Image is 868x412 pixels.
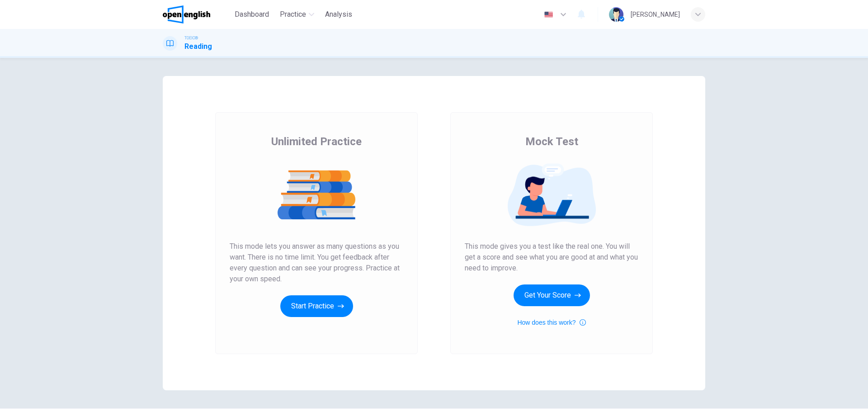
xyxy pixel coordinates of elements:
img: Profile picture [609,7,623,22]
h1: Reading [184,41,212,52]
img: en [543,11,554,18]
div: [PERSON_NAME] [631,9,680,20]
span: Mock Test [525,134,578,149]
button: Get Your Score [514,284,590,306]
span: Dashboard [235,9,269,20]
span: This mode lets you answer as many questions as you want. There is no time limit. You get feedback... [230,241,403,284]
button: Dashboard [231,6,273,23]
a: OpenEnglish logo [163,5,231,24]
span: Practice [280,9,306,20]
img: OpenEnglish logo [163,5,210,24]
button: Practice [276,6,318,23]
span: Unlimited Practice [271,134,362,149]
span: TOEIC® [184,35,198,41]
button: Analysis [321,6,356,23]
button: Start Practice [280,295,353,317]
span: Analysis [325,9,352,20]
button: How does this work? [517,317,585,328]
span: This mode gives you a test like the real one. You will get a score and see what you are good at a... [465,241,638,274]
